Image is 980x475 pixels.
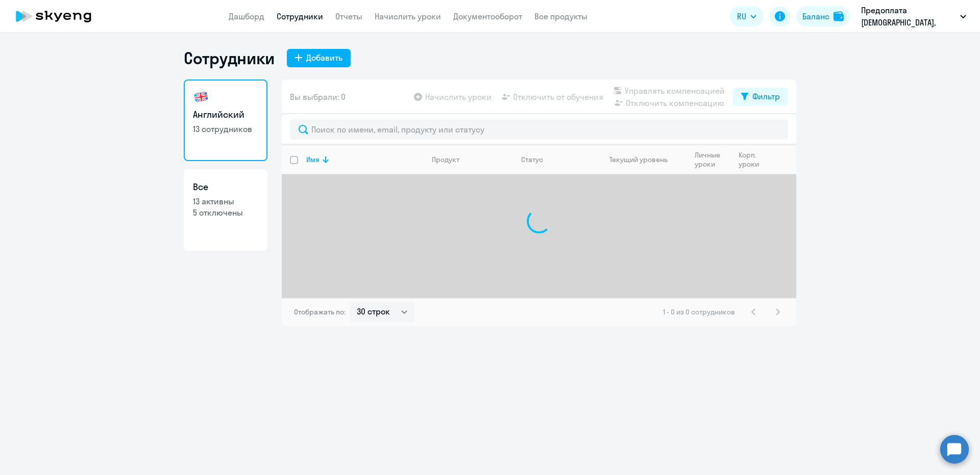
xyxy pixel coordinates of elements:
p: 13 сотрудников [193,123,258,135]
input: Поиск по имени, email, продукту или статусу [290,119,788,140]
p: Предоплата [DEMOGRAPHIC_DATA], [GEOGRAPHIC_DATA], ООО [861,4,956,29]
span: Вы выбрали: 0 [290,91,346,103]
div: Имя [306,155,320,164]
p: 5 отключены [193,207,258,218]
div: Корп. уроки [739,150,767,169]
div: Текущий уровень [600,155,686,164]
h3: Все [193,180,258,194]
h3: Английский [193,108,258,121]
a: Все13 активны5 отключены [184,169,267,251]
div: Баланс [802,10,829,22]
img: balance [834,11,844,21]
p: 13 активны [193,196,258,207]
button: RU [730,6,764,27]
a: Отчеты [335,11,362,21]
a: Дашборд [229,11,264,21]
div: Статус [521,155,543,164]
img: english [193,89,209,105]
div: Имя [306,155,423,164]
button: Добавить [287,49,351,67]
button: Балансbalance [796,6,850,27]
a: Все продукты [534,11,587,21]
a: Начислить уроки [375,11,441,21]
div: Добавить [306,51,342,64]
a: Документооборот [453,11,522,21]
span: Отображать по: [294,307,346,316]
button: Фильтр [733,88,788,106]
h1: Сотрудники [184,48,275,68]
div: Продукт [432,155,459,164]
span: RU [737,10,746,22]
a: Сотрудники [277,11,323,21]
div: Фильтр [752,90,780,102]
a: Английский13 сотрудников [184,80,267,161]
span: 1 - 0 из 0 сотрудников [663,307,735,316]
div: Текущий уровень [609,155,668,164]
div: Личные уроки [695,150,730,169]
button: Предоплата [DEMOGRAPHIC_DATA], [GEOGRAPHIC_DATA], ООО [856,4,971,29]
